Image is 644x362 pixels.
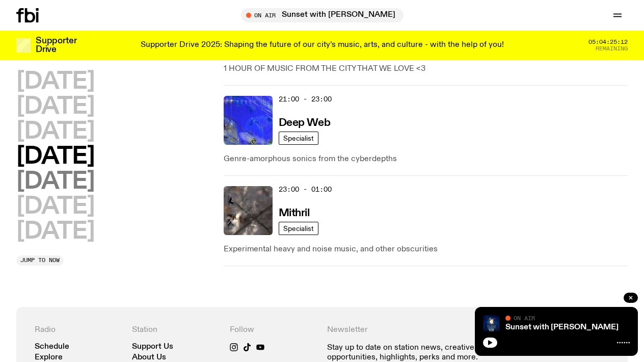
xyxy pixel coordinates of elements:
[16,70,94,93] button: [DATE]
[241,8,404,22] button: On AirSunset with [PERSON_NAME]
[35,354,63,361] a: Explore
[20,257,60,263] span: Jump to now
[505,323,619,331] a: Sunset with [PERSON_NAME]
[279,208,310,219] h3: Mithril
[132,354,166,361] a: About Us
[279,116,330,128] a: Deep Web
[132,325,219,335] h4: Station
[279,206,310,219] a: Mithril
[327,325,512,335] h4: Newsletter
[16,120,94,143] button: [DATE]
[588,39,628,45] span: 05:04:25:12
[279,185,332,194] span: 23:00 - 01:00
[279,118,330,128] h3: Deep Web
[224,243,628,255] p: Experimental heavy and noise music, and other obscurities
[16,170,94,193] button: [DATE]
[16,220,94,243] button: [DATE]
[35,325,122,335] h4: Radio
[224,153,628,165] p: Genre-amorphous sonics from the cyberdepths
[141,41,504,50] p: Supporter Drive 2025: Shaping the future of our city’s music, arts, and culture - with the help o...
[279,222,318,235] a: Specialist
[35,343,69,351] a: Schedule
[596,46,628,51] span: Remaining
[224,63,628,75] p: 1 HOUR OF MUSIC FROM THE CITY THAT WE LOVE <3
[16,95,94,118] button: [DATE]
[36,37,76,54] h3: Supporter Drive
[132,343,173,351] a: Support Us
[230,325,317,335] h4: Follow
[16,195,94,218] button: [DATE]
[224,186,273,235] img: An abstract artwork in mostly grey, with a textural cross in the centre. There are metallic and d...
[16,255,64,266] button: Jump to now
[224,96,273,145] img: An abstract artwork, in bright blue with amorphous shapes, illustrated shimmers and small drawn c...
[279,132,318,145] a: Specialist
[279,94,332,104] span: 21:00 - 23:00
[283,224,314,232] span: Specialist
[283,134,314,142] span: Specialist
[16,145,94,168] button: [DATE]
[514,315,535,321] span: On Air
